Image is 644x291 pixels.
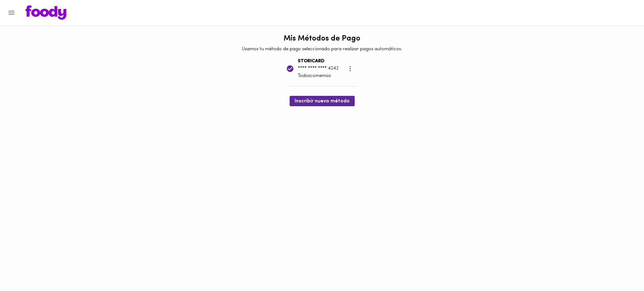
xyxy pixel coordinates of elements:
h1: Mis Métodos de Pago [284,35,360,43]
p: Usamos tu método de pago seleccionado para realizar pagos automáticos. [242,46,402,52]
b: STORICARD [298,59,325,63]
iframe: Messagebird Livechat Widget [608,255,638,285]
button: Menu [4,5,19,20]
span: Inscribir nuevo método [295,98,350,104]
img: logo.png [25,5,66,20]
p: Todoscomemos [298,73,339,79]
button: more [342,61,358,76]
button: Inscribir nuevo método [290,96,355,106]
